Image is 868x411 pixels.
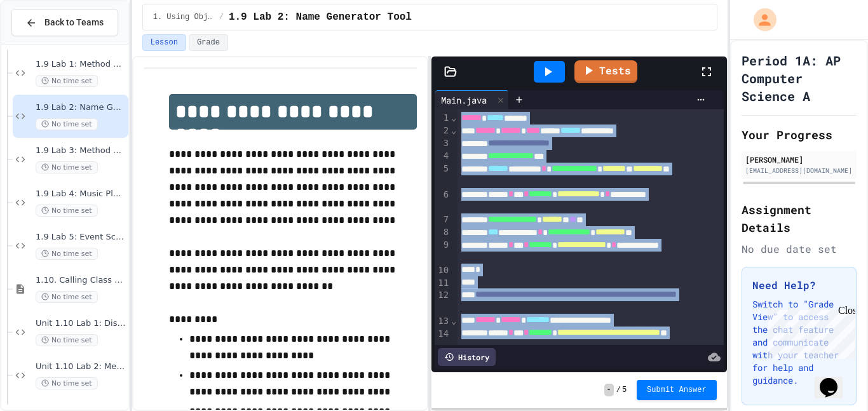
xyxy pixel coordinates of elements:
[36,318,126,329] span: Unit 1.10 Lab 1: Distance Calculator Fix
[435,213,451,226] div: 7
[435,264,451,277] div: 10
[36,75,98,87] span: No time set
[435,189,451,214] div: 6
[647,385,707,395] span: Submit Answer
[742,241,857,257] div: No due date set
[763,305,855,359] iframe: chat widget
[435,226,451,239] div: 8
[451,112,457,123] span: Fold line
[36,232,126,243] span: 1.9 Lab 5: Event Scheduler Debugger
[435,150,451,163] div: 4
[742,201,857,236] h2: Assignment Details
[752,298,846,387] p: Switch to "Grade View" to access the chat feature and communicate with your teacher for help and ...
[36,59,126,70] span: 1.9 Lab 1: Method Declaration Helper
[742,51,857,105] h1: Period 1A: AP Computer Science A
[616,385,621,395] span: /
[44,16,104,29] span: Back to Teams
[815,360,855,398] iframe: chat widget
[36,189,126,199] span: 1.9 Lab 4: Music Playlist Manager
[36,361,126,372] span: Unit 1.10 Lab 2: Menu Price Calculator
[36,102,126,113] span: 1.9 Lab 2: Name Generator Tool
[189,34,228,51] button: Grade
[752,278,846,293] h3: Need Help?
[435,112,451,125] div: 1
[36,334,98,346] span: No time set
[435,90,509,109] div: Main.java
[219,12,224,22] span: /
[742,126,857,144] h2: Your Progress
[574,60,637,83] a: Tests
[36,161,98,173] span: No time set
[5,5,88,81] div: Chat with us now!Close
[36,145,126,156] span: 1.9 Lab 3: Method Signature Fixer
[451,316,457,326] span: Fold line
[435,277,451,290] div: 11
[142,34,186,51] button: Lesson
[435,125,451,137] div: 2
[451,125,457,135] span: Fold line
[435,137,451,150] div: 3
[435,328,451,353] div: 14
[438,348,496,366] div: History
[36,205,98,217] span: No time set
[36,248,98,260] span: No time set
[11,9,118,36] button: Back to Teams
[435,93,493,107] div: Main.java
[153,12,214,22] span: 1. Using Objects and Methods
[604,384,614,396] span: -
[36,377,98,389] span: No time set
[435,239,451,264] div: 9
[435,315,451,328] div: 13
[622,385,627,395] span: 5
[435,289,451,314] div: 12
[36,118,98,130] span: No time set
[745,154,853,165] div: [PERSON_NAME]
[435,163,451,188] div: 5
[36,291,98,303] span: No time set
[745,166,853,175] div: [EMAIL_ADDRESS][DOMAIN_NAME]
[740,5,780,34] div: My Account
[36,275,126,286] span: 1.10. Calling Class Methods
[229,10,412,25] span: 1.9 Lab 2: Name Generator Tool
[637,380,717,400] button: Submit Answer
